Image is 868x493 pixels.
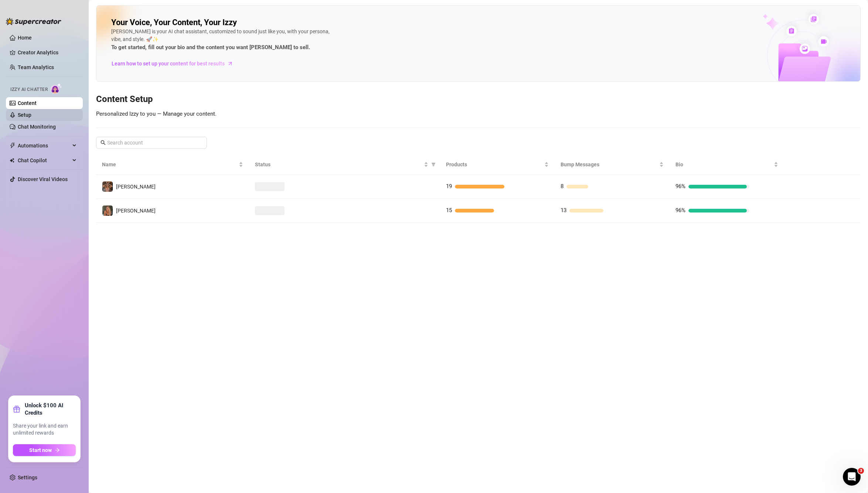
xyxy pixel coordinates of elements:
span: gift [13,405,20,413]
input: Search account [107,139,197,147]
iframe: Intercom live chat [843,468,861,486]
button: Start nowarrow-right [13,444,76,456]
span: Bump Messages [561,160,657,169]
img: Chat Copilot [10,158,14,163]
th: Products [440,154,555,175]
a: Home [18,35,32,41]
img: AI Chatter [51,83,62,94]
th: Bio [670,154,784,175]
span: Share your link and earn unlimited rewards [13,422,76,437]
span: arrow-right [55,448,60,453]
a: Learn how to set up your content for best results [111,58,239,69]
strong: To get started, fill out your bio and the content you want [PERSON_NAME] to sell. [111,44,310,51]
span: filter [431,162,436,167]
strong: Unlock $100 AI Credits [25,402,76,416]
a: Content [18,100,37,106]
span: thunderbolt [10,143,16,149]
span: Learn how to set up your content for best results [112,59,225,68]
span: Chat Copilot [18,154,70,166]
img: Kelly [102,205,113,216]
span: Izzy AI Chatter [10,86,48,93]
span: Personalized Izzy to you — Manage your content. [96,110,217,117]
a: Team Analytics [18,64,54,70]
span: 19 [446,183,452,190]
span: 13 [561,207,566,214]
span: Automations [18,140,70,152]
span: Bio [675,160,772,169]
th: Bump Messages [555,154,669,175]
a: Chat Monitoring [18,124,56,130]
a: Setup [18,112,31,118]
span: 96% [675,207,685,214]
h3: Content Setup [96,93,861,105]
div: [PERSON_NAME] is your AI chat assistant, customized to sound just like you, with your persona, vi... [111,28,333,52]
span: 8 [561,183,564,190]
span: 15 [446,207,452,214]
img: logo-BBDzfeDw.svg [6,18,61,25]
span: filter [430,159,437,170]
span: Name [102,160,237,169]
span: Start now [29,447,52,453]
span: 96% [675,183,685,190]
span: search [101,140,106,145]
img: ai-chatter-content-library-cLFOSyPT.png [746,6,860,81]
span: Products [446,160,543,169]
span: 3 [858,468,864,474]
a: Creator Analytics [18,47,77,58]
span: Status [255,160,422,169]
img: Kelly [102,181,113,192]
h2: Your Voice, Your Content, Your Izzy [111,17,237,28]
th: Name [96,154,249,175]
a: Settings [18,475,37,480]
a: Discover Viral Videos [18,176,68,182]
span: [PERSON_NAME] [116,208,156,214]
th: Status [249,154,440,175]
span: [PERSON_NAME] [116,184,156,190]
span: arrow-right [227,60,234,67]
